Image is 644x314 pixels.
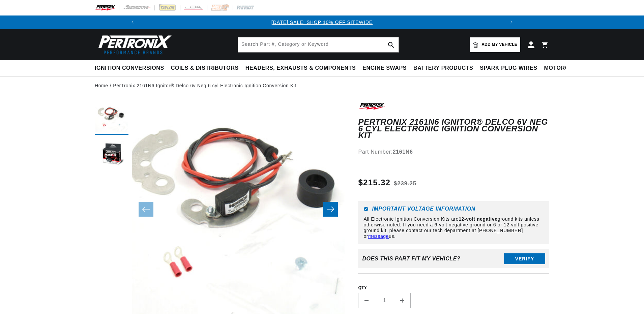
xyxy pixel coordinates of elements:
span: $215.32 [358,177,390,189]
button: Translation missing: en.sections.announcements.next_announcement [505,15,518,29]
a: PerTronix 2161N6 Ignitor® Delco 6v Neg 6 cyl Electronic Ignition Conversion Kit [113,82,296,89]
span: Engine Swaps [362,65,407,72]
button: Load image 1 in gallery view [95,101,128,135]
a: [DATE] SALE: SHOP 10% OFF SITEWIDE [271,20,373,25]
summary: Battery Products [410,60,476,76]
a: Add my vehicle [470,37,520,52]
a: Home [95,82,108,89]
button: Verify [504,253,545,264]
button: Load image 2 in gallery view [95,138,128,172]
summary: Spark Plug Wires [476,60,540,76]
span: Coils & Distributors [171,65,239,72]
button: Slide right [323,202,338,217]
p: All Electronic Ignition Conversion Kits are ground kits unless otherwise noted. If you need a 6-v... [363,216,544,239]
nav: breadcrumbs [95,82,549,89]
summary: Coils & Distributors [168,60,242,76]
input: Search Part #, Category or Keyword [238,37,399,52]
div: 1 of 3 [139,19,505,26]
button: search button [384,37,399,52]
summary: Engine Swaps [359,60,410,76]
span: Motorcycle [544,65,584,72]
button: Translation missing: en.sections.announcements.previous_announcement [126,15,139,29]
strong: 12-volt negative [459,216,497,222]
strong: 2161N6 [393,149,413,155]
img: Pertronix [95,33,172,56]
summary: Headers, Exhausts & Components [242,60,359,76]
h6: Important Voltage Information [363,207,544,212]
div: Announcement [139,19,505,26]
span: Add my vehicle [481,41,517,48]
label: QTY [358,285,549,291]
span: Spark Plug Wires [480,65,537,72]
span: Headers, Exhausts & Components [245,65,356,72]
div: Part Number: [358,148,549,156]
summary: Ignition Conversions [95,60,168,76]
a: message [368,233,389,239]
span: Ignition Conversions [95,65,164,72]
h1: PerTronix 2161N6 Ignitor® Delco 6v Neg 6 cyl Electronic Ignition Conversion Kit [358,119,549,139]
summary: Motorcycle [541,60,588,76]
slideshow-component: Translation missing: en.sections.announcements.announcement_bar [78,15,566,29]
button: Slide left [139,202,153,217]
span: Battery Products [413,65,473,72]
div: Does This part fit My vehicle? [362,256,460,262]
s: $239.25 [394,180,416,188]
